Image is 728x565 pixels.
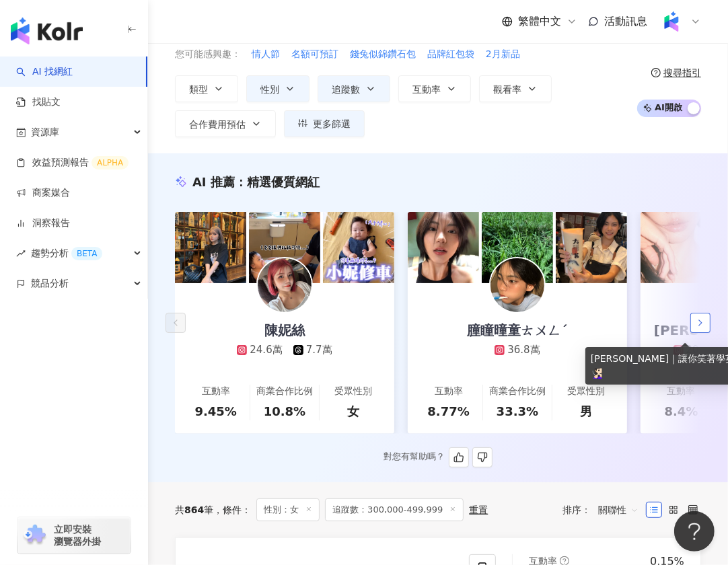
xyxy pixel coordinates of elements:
span: 關聯性 [598,499,639,521]
span: 立即安裝 瀏覽器外掛 [54,523,101,548]
a: 洞察報告 [16,217,70,230]
span: 追蹤數 [332,84,360,95]
div: 20.6萬 [686,343,719,357]
div: 8.77% [427,403,469,420]
div: 互動率 [667,385,696,398]
img: post-image [482,212,553,283]
img: post-image [408,212,479,283]
img: post-image [323,212,394,283]
span: 條件 ： [213,504,251,515]
button: 追蹤數 [318,75,390,102]
button: 互動率 [398,75,471,102]
a: 找貼文 [16,96,61,109]
span: rise [16,249,26,258]
div: 10.8% [264,403,305,420]
span: 性別：女 [256,498,320,521]
div: 8.4% [665,403,698,420]
img: post-image [249,212,320,283]
a: 陳妮絲24.6萬7.7萬互動率9.45%商業合作比例10.8%受眾性別女 [175,283,394,434]
button: 品牌紅包袋 [427,47,475,62]
span: 精選優質網紅 [247,175,320,189]
span: 競品分析 [31,268,69,299]
div: 互動率 [202,385,230,398]
span: 情人節 [252,48,280,61]
a: chrome extension立即安裝 瀏覽器外掛 [17,517,131,554]
span: 合作費用預估 [189,119,246,130]
span: 趨勢分析 [31,238,102,268]
div: 排序： [562,499,646,521]
button: 性別 [246,75,310,102]
img: KOL Avatar [490,258,544,312]
div: 33.3% [497,403,538,420]
div: 36.8萬 [507,343,540,357]
img: post-image [556,212,627,283]
span: 資源庫 [31,117,59,147]
button: 類型 [175,75,238,102]
img: chrome extension [22,525,48,546]
span: 觀看率 [493,84,521,95]
div: 商業合作比例 [489,385,546,398]
img: logo [11,17,83,44]
button: 情人節 [251,47,281,62]
span: 性別 [260,84,279,95]
a: 朣瞳曈童ㄊㄨㄥˊ36.8萬互動率8.77%商業合作比例33.3%受眾性別男 [408,283,627,434]
div: 對您有幫助嗎？ [384,447,493,467]
span: 互動率 [412,84,441,95]
span: 品牌紅包袋 [427,48,474,61]
button: 更多篩選 [284,110,365,137]
span: question-circle [651,68,661,77]
div: 重置 [469,504,488,515]
div: 9.45% [194,403,236,420]
button: 合作費用預估 [175,110,276,137]
div: BETA [71,247,102,260]
button: 名額可預訂 [291,47,339,62]
a: 效益預測報告ALPHA [16,156,129,169]
span: 864 [184,504,204,515]
div: 陳妮絲 [251,321,318,340]
div: 搜尋指引 [663,67,701,78]
span: 名額可預訂 [291,48,338,61]
button: 觀看率 [479,75,552,102]
div: AI 推薦 ： [192,174,320,190]
div: 男 [580,403,592,420]
span: 錢兔似錦鑽石包 [350,48,416,61]
div: 受眾性別 [567,385,605,398]
span: 2月新品 [486,48,520,61]
span: 更多篩選 [313,118,351,129]
span: 您可能感興趣： [175,48,241,61]
div: 24.6萬 [250,343,282,357]
span: 繁體中文 [518,14,561,29]
div: 共 筆 [175,504,213,515]
img: Kolr%20app%20icon%20%281%29.png [659,9,684,34]
div: 女 [347,403,359,420]
div: 朣瞳曈童ㄊㄨㄥˊ [453,321,581,340]
a: 商案媒合 [16,186,70,200]
div: 受眾性別 [334,385,372,398]
div: 商業合作比例 [256,385,313,398]
span: 追蹤數：300,000-499,999 [325,498,464,521]
img: KOL Avatar [258,258,312,312]
span: 活動訊息 [604,15,647,28]
button: 2月新品 [485,47,521,62]
img: post-image [641,212,712,283]
div: 互動率 [435,385,463,398]
a: searchAI 找網紅 [16,65,73,79]
img: post-image [175,212,246,283]
span: 類型 [189,84,208,95]
button: 錢兔似錦鑽石包 [349,47,416,62]
div: 7.7萬 [306,343,332,357]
